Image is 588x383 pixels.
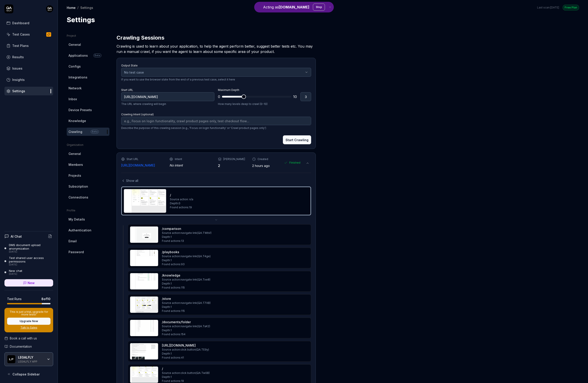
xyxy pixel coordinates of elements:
[4,370,53,379] button: Collapse Sidebar
[7,326,50,330] a: Talk to Sales
[130,273,158,289] img: Screenshot
[93,54,101,57] span: Beta
[18,359,44,363] div: LEGALFLY APP
[9,269,22,273] div: New chat
[12,66,22,71] div: Issues
[175,157,182,161] div: Intent
[162,254,211,258] div: Source action: navigate link ( QA.T4ge )
[162,258,172,262] span: Depth: 1
[9,273,22,276] div: [DATE]
[67,51,109,60] a: ApplicationsBeta
[68,151,81,156] span: General
[4,256,53,266] a: Test shared user access permissions[DATE]
[121,163,155,168] a: [URL][DOMAIN_NAME]
[67,226,109,234] a: Authentication
[68,228,91,233] span: Authentication
[68,108,92,112] span: Device Presets
[67,150,109,158] a: General
[12,372,40,377] span: Collapse Sidebar
[12,21,29,25] div: Dashboard
[68,162,83,167] span: Members
[162,231,211,235] div: Source action: navigate link ( QA.TWbV )
[218,94,220,99] span: 0
[4,19,53,27] a: Dashboard
[7,297,22,301] h5: Test Runs
[7,311,50,316] p: This is just a trial, upgrade for more tests!
[162,324,210,328] div: Source action: navigate link ( QA.TaK2 )
[4,269,53,276] a: New chat[DATE]
[41,297,50,301] span: 8 of 10
[4,64,53,73] a: Issues
[67,106,109,114] a: Device Presets
[130,297,158,313] img: Screenshot
[67,73,109,81] a: Integrations
[162,273,180,278] a: /knowledge
[68,239,77,243] span: Email
[67,171,109,180] a: Projects
[68,64,81,69] span: Configs
[67,62,109,70] a: Configs
[283,135,311,144] button: Start Crawling
[162,379,184,383] span: Found actions: 19
[9,256,53,263] div: Test shared user access permissions
[313,4,325,11] button: Stop
[170,201,180,205] span: Depth: 0
[4,344,53,349] a: Documentation
[563,4,579,10] button: Free Plan
[68,184,88,189] span: Subscription
[10,336,37,341] span: Book a call with us
[67,209,109,213] div: Profile
[121,68,311,77] button: No test case
[124,189,166,213] img: Screenshot
[162,301,211,305] div: Source action: navigate link ( QA.T7XB )
[67,15,95,25] h1: Settings
[169,163,211,168] div: No intent
[68,97,77,101] span: Inbox
[218,163,245,168] div: 2
[12,89,25,93] div: Settings
[130,367,158,383] img: Screenshot
[4,41,53,50] a: Test Plans
[121,102,214,106] p: The URL where crawling will begin
[537,6,559,10] span: Last scan:
[170,197,193,201] span: Source action: n/a
[68,129,82,134] span: Crawling
[4,243,53,253] a: DMS document upload anonymization[DATE]
[130,343,158,359] img: Screenshot
[162,309,185,313] span: Found actions: 115
[7,318,50,325] button: Upgrade Now
[12,32,30,37] div: Test Cases
[127,157,139,161] div: Start URL
[130,227,158,243] img: Screenshot
[162,332,185,336] span: Found actions: 154
[28,281,35,285] span: New
[12,43,29,48] div: Test Plans
[124,70,144,74] span: No test case
[9,243,53,251] div: DMS document upload anonymization
[67,95,109,103] a: Inbox
[121,78,311,82] p: If you want to use the browser state from the end of a previous test case, select it here
[67,84,109,92] a: Network
[170,193,171,197] a: /
[4,75,53,84] a: Insights
[121,178,138,183] button: Show all
[68,53,88,58] span: Applications
[162,250,179,254] a: /playbooks
[4,279,53,287] a: New
[11,234,22,239] h4: AI Chat
[284,157,300,168] div: Finished
[91,130,99,134] span: Beta
[550,6,559,9] time: [DATE]
[130,250,158,266] img: Screenshot
[4,352,53,366] button: LEGALFLY LogoLEGALFLYLEGALFLY APP
[68,75,87,80] span: Integrations
[46,5,53,12] img: 7ccf6c19-61ad-4a6c-8811-018b02a1b829.jpg
[162,286,185,290] span: Found actions: 115
[67,237,109,245] a: Email
[9,263,53,266] div: [DATE]
[293,94,297,99] span: 10
[4,53,53,61] a: Results
[68,118,86,123] span: Knowledge
[67,5,76,10] a: Home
